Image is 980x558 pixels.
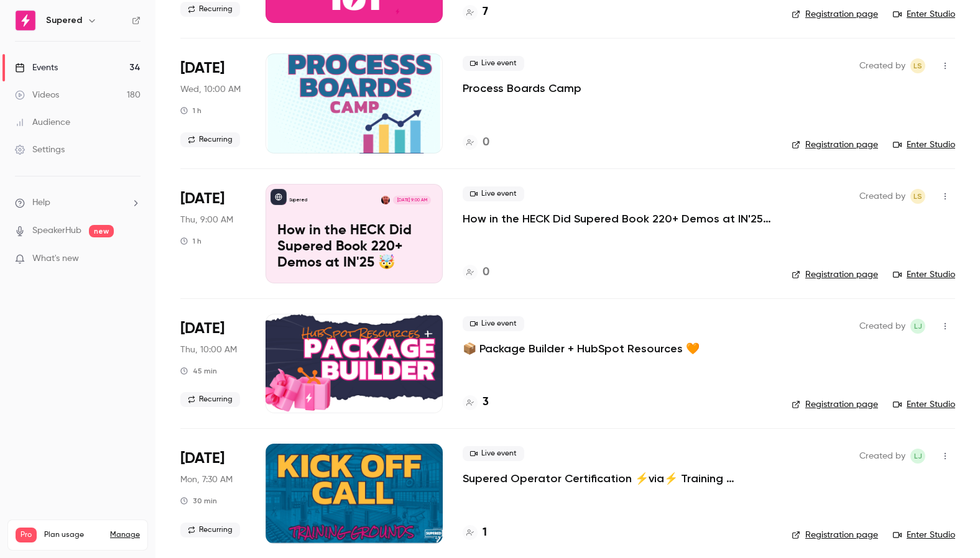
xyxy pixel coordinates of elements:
div: Oct 2 Thu, 9:00 AM (America/Denver) [180,184,246,283]
h6: Supered [46,14,82,27]
span: Created by [859,319,905,334]
a: 0 [463,264,489,281]
h4: 0 [483,134,489,151]
span: Help [32,196,50,209]
img: Supered [16,11,35,30]
a: 0 [463,134,489,151]
div: Oct 2 Thu, 12:00 PM (America/New York) [180,314,246,413]
span: What's new [32,252,79,265]
span: Created by [859,189,905,204]
span: Created by [859,449,905,464]
a: Registration page [792,139,878,151]
a: 1 [463,524,487,541]
span: Recurring [180,132,240,147]
div: 45 min [180,366,217,376]
span: [DATE] [180,189,224,209]
span: [DATE] 9:00 AM [393,196,430,204]
li: help-dropdown-opener [15,196,141,209]
span: LJ [914,449,922,464]
div: Oct 1 Wed, 10:00 AM (America/Denver) [180,53,246,153]
span: LS [913,58,922,73]
div: Oct 6 Mon, 9:30 AM (America/New York) [180,444,246,543]
a: How in the HECK Did Supered Book 220+ Demos at IN'25 🤯SuperedMatt Bolian[DATE] 9:00 AMHow in the ... [266,184,443,283]
a: Enter Studio [893,139,955,151]
span: Recurring [180,523,240,537]
a: Enter Studio [893,268,955,281]
a: Enter Studio [893,529,955,541]
div: 30 min [180,496,217,506]
span: LS [913,189,922,204]
span: Lindsey Smith [910,58,925,73]
iframe: Noticeable Trigger [126,254,141,265]
span: [DATE] [180,449,224,469]
span: LJ [914,319,922,334]
a: Enter Studio [893,8,955,21]
span: Lindsay John [910,449,925,464]
a: Registration page [792,398,878,411]
div: Events [15,62,58,74]
span: Live event [463,186,524,201]
a: Registration page [792,529,878,541]
a: Manage [110,530,140,540]
span: Created by [859,58,905,73]
a: Supered Operator Certification ⚡️via⚡️ Training Grounds: Kickoff Call [463,471,772,486]
a: How in the HECK Did Supered Book 220+ Demos at IN'25 🤯 [463,211,772,226]
span: Live event [463,56,524,71]
span: Thu, 9:00 AM [180,214,233,226]
span: [DATE] [180,58,224,78]
a: SpeakerHub [32,224,81,237]
p: Supered [289,197,307,203]
div: 1 h [180,236,201,246]
a: Registration page [792,8,878,21]
span: Thu, 10:00 AM [180,344,237,356]
span: new [89,225,114,237]
h4: 1 [483,524,487,541]
span: Mon, 7:30 AM [180,473,233,486]
span: Live event [463,316,524,331]
span: Pro [16,528,37,542]
span: [DATE] [180,319,224,339]
h4: 7 [483,4,488,21]
a: 3 [463,394,489,411]
span: Plan usage [44,530,103,540]
img: Matt Bolian [381,196,390,204]
a: Process Boards Camp [463,81,581,96]
span: Live event [463,446,524,461]
a: Enter Studio [893,398,955,411]
div: Settings [15,144,65,156]
a: Registration page [792,268,878,281]
span: Wed, 10:00 AM [180,83,241,96]
div: 1 h [180,106,201,116]
a: 📦 Package Builder + HubSpot Resources 🧡 [463,341,700,356]
span: Recurring [180,392,240,407]
h4: 0 [483,264,489,281]
span: Lindsey Smith [910,189,925,204]
div: Videos [15,89,59,101]
h4: 3 [483,394,489,411]
span: Lindsay John [910,319,925,334]
span: Recurring [180,2,240,17]
div: Audience [15,116,70,129]
a: 7 [463,4,488,21]
p: How in the HECK Did Supered Book 220+ Demos at IN'25 🤯 [277,223,431,271]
